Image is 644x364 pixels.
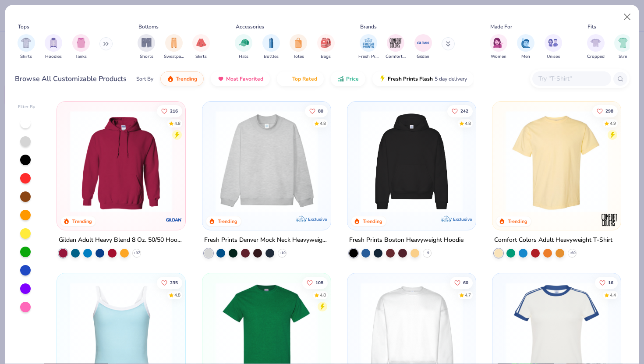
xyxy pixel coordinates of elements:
button: filter button [138,34,155,60]
div: filter for Gildan [414,34,432,60]
img: flash.gif [379,75,386,82]
div: Browse All Customizable Products [15,74,127,84]
span: Trending [176,75,197,82]
div: filter for Men [517,34,534,60]
button: Like [302,277,327,289]
span: + 60 [569,251,576,256]
img: Skirts Image [196,38,206,48]
span: Slim [619,53,627,60]
span: Cropped [587,53,605,60]
div: filter for Bottles [262,34,280,60]
div: filter for Totes [290,34,307,60]
div: Bottoms [138,23,159,31]
span: Hats [239,53,248,60]
span: 16 [608,281,613,285]
div: 4.8 [319,292,326,299]
img: Gildan logo [166,211,183,229]
button: Like [157,105,182,117]
button: filter button [414,34,432,60]
span: 5 day delivery [435,74,467,84]
button: Close [619,9,636,25]
span: 298 [605,109,613,113]
button: Price [331,71,365,86]
span: Bottles [264,53,279,60]
div: 4.8 [174,120,180,127]
button: filter button [614,34,632,60]
button: Like [447,105,473,117]
div: filter for Skirts [192,34,210,60]
span: + 37 [134,251,140,256]
button: Most Favorited [211,71,270,86]
button: filter button [587,34,605,60]
span: + 10 [279,251,285,256]
button: Like [157,277,182,289]
img: trending.gif [167,75,174,82]
div: 4.7 [465,292,471,299]
div: filter for Fresh Prints [358,34,379,60]
div: Sort By [136,75,153,83]
img: Bags Image [321,38,330,48]
div: filter for Hats [235,34,252,60]
button: filter button [490,34,507,60]
div: Gildan Adult Heavy Blend 8 Oz. 50/50 Hooded Sweatshirt [59,235,184,246]
span: Shorts [140,53,153,60]
span: 108 [315,281,323,285]
span: Exclusive [308,216,327,222]
span: 242 [460,109,468,113]
button: filter button [72,34,90,60]
img: Tanks Image [76,38,86,48]
div: filter for Cropped [587,34,605,60]
button: Like [592,105,618,117]
img: Shirts Image [21,38,31,48]
img: 029b8af0-80e6-406f-9fdc-fdf898547912 [501,110,612,212]
img: Hoodies Image [49,38,58,48]
button: filter button [235,34,252,60]
img: Hats Image [239,38,249,48]
button: Like [304,105,327,117]
div: filter for Bags [317,34,335,60]
img: Bottles Image [266,38,276,48]
img: Sweatpants Image [169,38,179,48]
span: Top Rated [292,75,317,82]
button: filter button [18,34,35,60]
span: Comfort Colors [386,53,406,60]
img: Totes Image [294,38,303,48]
div: Accessories [236,23,264,31]
button: filter button [517,34,534,60]
div: filter for Slim [614,34,632,60]
img: Men Image [521,38,531,48]
img: 91acfc32-fd48-4d6b-bdad-a4c1a30ac3fc [356,110,467,212]
button: Like [595,277,618,289]
input: Try "T-Shirt" [538,74,605,84]
img: Women Image [493,38,503,48]
button: filter button [358,34,379,60]
span: Bags [321,53,331,60]
div: 4.8 [174,292,180,299]
button: filter button [290,34,307,60]
button: Top Rated [277,71,324,86]
div: Brands [360,23,377,31]
span: Unisex [547,53,560,60]
div: Fresh Prints Boston Heavyweight Hoodie [349,235,464,246]
div: filter for Sweatpants [164,34,184,60]
span: Sweatpants [164,53,184,60]
div: Made For [490,23,512,31]
img: Slim Image [618,38,628,48]
span: Skirts [195,53,207,60]
button: filter button [386,34,406,60]
span: Men [521,53,530,60]
span: Women [491,53,506,60]
div: 4.8 [319,120,326,127]
div: filter for Unisex [545,34,562,60]
div: Comfort Colors Adult Heavyweight T-Shirt [494,235,612,246]
div: filter for Comfort Colors [386,34,406,60]
div: 4.8 [465,120,471,127]
img: Comfort Colors Image [389,36,402,49]
img: Shorts Image [142,38,152,48]
img: TopRated.gif [283,75,290,82]
button: filter button [262,34,280,60]
button: Trending [160,71,204,86]
button: Fresh Prints Flash5 day delivery [372,71,474,86]
span: Exclusive [453,216,472,222]
span: Tanks [75,53,87,60]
